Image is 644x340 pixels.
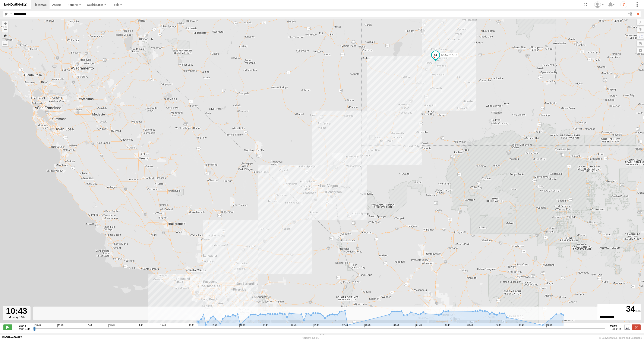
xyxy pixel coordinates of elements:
span: 03:43 [467,324,473,327]
img: rand-logo.svg [4,3,26,6]
span: 17:43 [211,324,217,327]
span: 23:43 [364,324,370,327]
a: Visit our Website [2,336,22,340]
div: © Copyright 2025 - [599,337,642,339]
label: Search Query [9,11,12,17]
span: 12:43 [86,324,92,327]
div: 34 [598,304,641,314]
button: Zoom out [2,27,8,33]
span: 05:43 [518,324,524,327]
span: 14:43 [137,324,143,327]
span: 18:43 [239,324,245,327]
span: Mon 13th Oct 2025 [19,327,31,330]
span: 13:43 [108,324,114,327]
span: MCCZ242215 [441,54,457,57]
i: ? [620,1,627,8]
label: Search Filter Options [626,11,636,17]
span: 10:43 [35,324,41,327]
span: Tue 14th Oct 2025 [610,327,621,330]
span: 00:43 [393,324,399,327]
span: 11:43 [57,324,63,327]
span: 20:43 [291,324,297,327]
span: 16:43 [188,324,194,327]
span: 01:43 [416,324,422,327]
a: Terms and Conditions [619,337,642,339]
div: Zulema McIntosch [593,1,605,8]
label: Close [632,324,641,330]
button: Zoom Home [2,33,8,38]
div: Version: 309.01 [303,337,319,339]
strong: 10:43 [19,324,31,327]
span: 15:43 [160,324,166,327]
strong: 08:57 [610,324,621,327]
span: 19:43 [262,324,268,327]
span: 02:43 [444,324,450,327]
label: Play/Stop [3,324,12,330]
label: Map Settings [637,48,644,53]
span: 21:43 [313,324,319,327]
button: Zoom in [2,21,8,27]
span: 04:43 [495,324,501,327]
span: 06:43 [546,324,552,327]
label: Measure [2,40,8,46]
span: 22:43 [342,324,348,327]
